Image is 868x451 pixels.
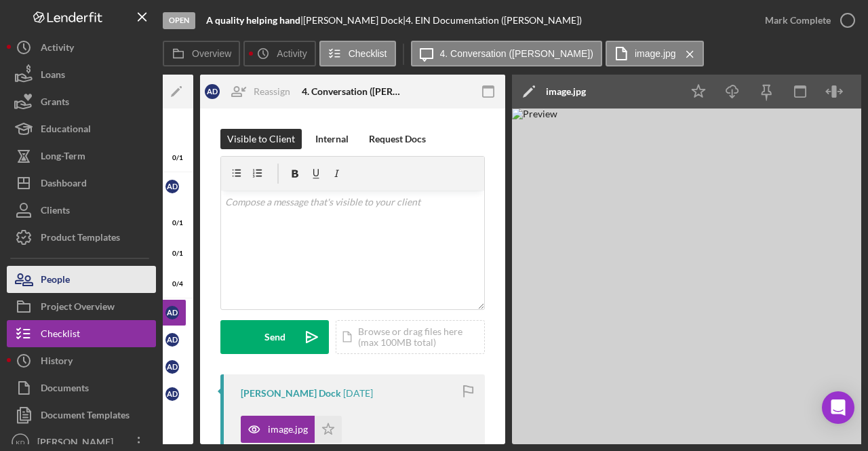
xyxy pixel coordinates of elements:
[309,129,355,149] button: Internal
[751,7,861,34] button: Mark Complete
[41,142,85,173] div: Long-Term
[606,41,704,66] button: image.jpg
[241,388,341,399] div: [PERSON_NAME] Dock
[268,424,308,435] div: image.jpg
[159,154,183,162] div: 0 / 1
[41,197,70,227] div: Clients
[264,320,285,354] div: Send
[319,41,396,66] button: Checklist
[241,416,342,443] button: image.jpg
[406,15,582,26] div: 4. EIN Documentation ([PERSON_NAME])
[163,41,240,66] button: Overview
[41,401,130,432] div: Document Templates
[163,12,195,29] div: Open
[41,115,91,146] div: Educational
[411,41,602,66] button: 4. Conversation ([PERSON_NAME])
[41,266,70,296] div: People
[822,391,854,424] div: Open Intercom Messenger
[7,115,156,142] button: Educational
[227,129,295,149] div: Visible to Client
[16,439,24,446] text: KD
[7,88,156,115] button: Grants
[277,48,307,59] label: Activity
[165,180,179,193] div: A D
[7,347,156,374] button: History
[7,266,156,293] button: People
[220,129,302,149] button: Visible to Client
[165,387,179,401] div: A D
[41,170,87,200] div: Dashboard
[765,7,831,34] div: Mark Complete
[7,61,156,88] button: Loans
[198,78,304,105] button: ADReassign
[7,374,156,401] button: Documents
[7,320,156,347] button: Checklist
[220,320,329,354] button: Send
[303,15,406,26] div: [PERSON_NAME] Dock |
[7,224,156,251] button: Product Templates
[165,333,179,347] div: A D
[369,129,426,149] div: Request Docs
[205,84,220,99] div: A D
[7,197,156,224] button: Clients
[7,34,156,61] button: Activity
[315,129,349,149] div: Internal
[165,306,179,319] div: A D
[41,374,89,405] div: Documents
[440,48,593,59] label: 4. Conversation ([PERSON_NAME])
[635,48,676,59] label: image.jpg
[7,142,156,170] button: Long-Term
[165,360,179,374] div: A D
[243,41,315,66] button: Activity
[206,14,300,26] b: A quality helping hand
[254,78,290,105] div: Reassign
[546,86,586,97] div: image.jpg
[192,48,231,59] label: Overview
[362,129,433,149] button: Request Docs
[7,401,156,429] button: Document Templates
[159,280,183,288] div: 0 / 4
[159,219,183,227] div: 0 / 1
[206,15,303,26] div: |
[41,320,80,351] div: Checklist
[41,61,65,92] div: Loans
[41,34,74,64] div: Activity
[343,388,373,399] time: 2025-08-14 15:09
[159,250,183,258] div: 0 / 1
[7,170,156,197] button: Dashboard
[41,347,73,378] div: History
[302,86,403,97] div: 4. Conversation ([PERSON_NAME])
[41,88,69,119] div: Grants
[7,293,156,320] button: Project Overview
[41,224,120,254] div: Product Templates
[41,293,115,323] div: Project Overview
[349,48,387,59] label: Checklist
